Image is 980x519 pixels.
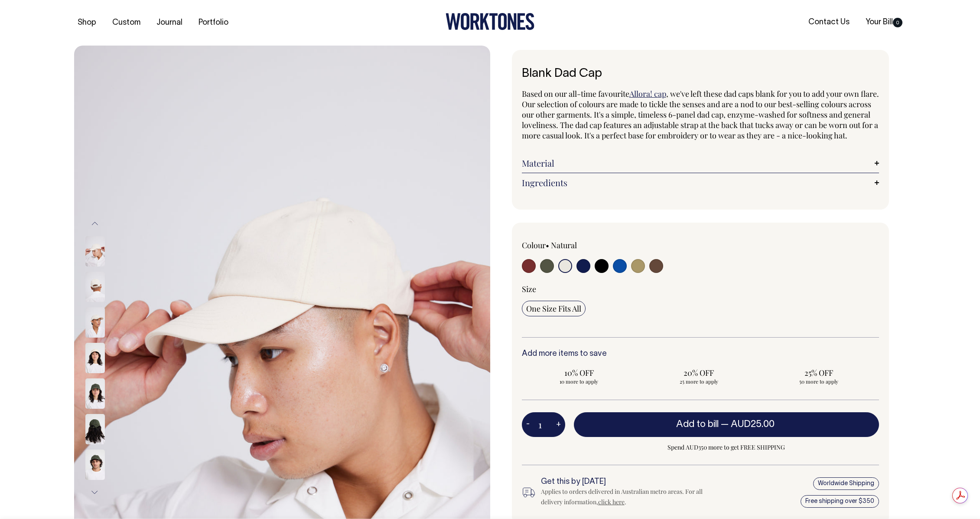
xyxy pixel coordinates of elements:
[766,378,872,385] span: 50 more to apply
[721,420,777,429] span: —
[641,365,756,388] input: 20% OFF 25 more to apply
[762,365,876,388] input: 25% OFF 50 more to apply
[85,236,105,266] img: natural
[85,450,105,480] img: olive
[526,303,581,314] span: One Size Fits All
[522,284,879,294] div: Size
[805,15,853,30] a: Contact Us
[88,214,101,233] button: Previous
[109,16,144,30] a: Custom
[766,368,872,378] span: 25% OFF
[522,89,629,99] span: Based on our all-time favourite
[574,442,879,453] span: Spend AUD350 more to get FREE SHIPPING
[541,478,717,486] h6: Get this by [DATE]
[574,412,879,437] button: Add to bill —AUD25.00
[522,240,665,250] div: Colour
[676,420,719,429] span: Add to bill
[646,368,752,378] span: 20% OFF
[522,177,879,188] a: Ingredients
[195,16,232,30] a: Portfolio
[862,15,906,30] a: Your Bill0
[85,343,105,373] img: natural
[526,378,632,385] span: 10 more to apply
[541,486,717,507] div: Applies to orders delivered in Australian metro areas. For all delivery information, .
[85,378,105,409] img: olive
[522,350,879,358] h6: Add more items to save
[153,16,186,30] a: Journal
[522,158,879,168] a: Material
[522,416,534,434] button: -
[546,240,549,250] span: •
[629,89,666,99] a: Allora! cap
[526,368,632,378] span: 10% OFF
[893,18,902,27] span: 0
[598,498,625,506] a: click here
[522,89,879,141] span: , we've left these dad caps blank for you to add your own flare. Our selection of colours are mad...
[522,301,586,316] input: One Size Fits All
[88,483,101,502] button: Next
[85,272,105,302] img: natural
[74,16,100,30] a: Shop
[522,67,879,81] h1: Blank Dad Cap
[85,414,105,444] img: olive
[646,378,752,385] span: 25 more to apply
[522,365,637,388] input: 10% OFF 10 more to apply
[552,416,565,434] button: +
[551,240,577,250] label: Natural
[85,307,105,338] img: natural
[731,420,775,429] span: AUD25.00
